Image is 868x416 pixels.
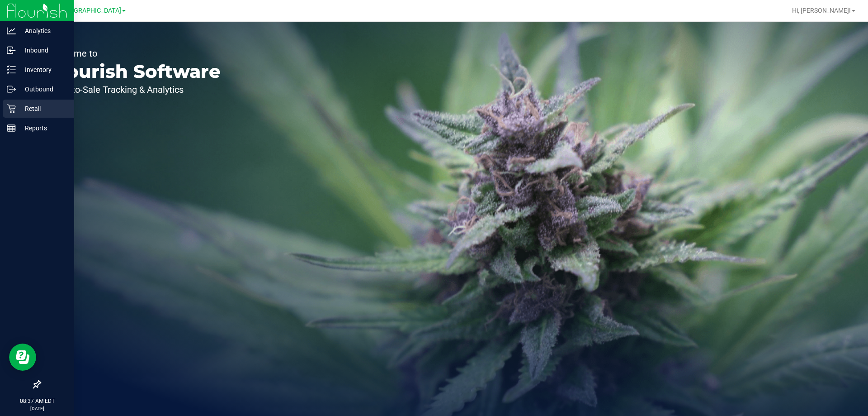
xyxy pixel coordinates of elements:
[16,45,70,56] p: Inbound
[7,104,16,113] inline-svg: Retail
[16,84,70,95] p: Outbound
[7,124,16,133] inline-svg: Reports
[7,46,16,55] inline-svg: Inbound
[7,26,16,35] inline-svg: Analytics
[7,65,16,74] inline-svg: Inventory
[16,25,70,36] p: Analytics
[792,7,851,14] span: Hi, [PERSON_NAME]!
[16,103,70,114] p: Retail
[16,123,70,134] p: Reports
[49,85,221,94] p: Seed-to-Sale Tracking & Analytics
[59,7,121,14] span: [GEOGRAPHIC_DATA]
[16,64,70,75] p: Inventory
[4,397,70,405] p: 08:37 AM EDT
[9,344,36,371] iframe: Resource center
[49,49,221,58] p: Welcome to
[7,85,16,94] inline-svg: Outbound
[4,405,70,412] p: [DATE]
[49,62,221,81] p: Flourish Software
